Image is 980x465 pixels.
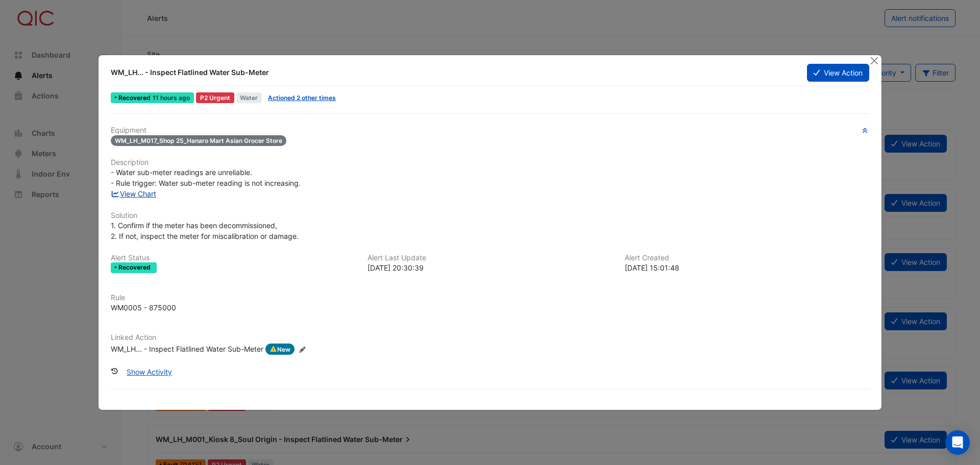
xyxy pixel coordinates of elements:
h6: Alert Status [111,254,355,262]
div: [DATE] 15:01:48 [625,262,869,273]
span: Recovered [118,95,153,101]
h6: Alert Created [625,254,869,262]
span: 1. Confirm if the meter has been decommissioned, 2. If not, inspect the meter for miscalibration ... [111,221,299,240]
button: View Action [807,64,869,82]
button: Show Activity [120,363,179,381]
h6: Equipment [111,126,869,135]
div: WM_LH... - Inspect Flatlined Water Sub-Meter [111,67,795,78]
div: WM_LH... - Inspect Flatlined Water Sub-Meter [111,344,263,355]
h6: Rule [111,293,869,302]
a: View Chart [111,189,156,198]
fa-icon: Edit Linked Action [299,346,306,353]
h6: Alert Last Update [367,254,612,262]
span: Mon 29-Sep-2025 20:30 AEST [153,94,190,102]
a: Actioned 2 other times [268,94,336,102]
span: New [265,344,295,355]
div: WM0005 - 875000 [111,302,176,313]
button: Close [869,55,879,66]
span: Water [236,92,262,103]
h6: Linked Action [111,333,869,342]
h6: Description [111,158,869,167]
div: P2 Urgent [196,92,234,103]
span: - Water sub-meter readings are unreliable. - Rule trigger: Water sub-meter reading is not increas... [111,168,301,187]
h6: Solution [111,211,869,220]
span: WM_LH_M017_Shop 25_Hanaro Mart Asian Grocer Store [111,135,286,146]
div: [DATE] 20:30:39 [367,262,612,273]
div: Open Intercom Messenger [945,430,970,455]
span: Recovered [118,264,153,271]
